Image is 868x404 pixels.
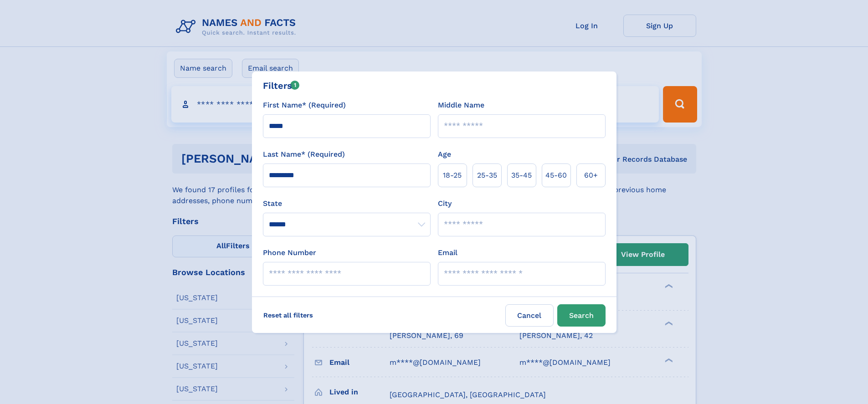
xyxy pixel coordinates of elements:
button: Search [557,304,606,327]
label: Age [438,149,451,160]
label: Middle Name [438,100,484,111]
label: Last Name* (Required) [263,149,345,160]
label: Reset all filters [257,304,319,326]
div: Filters [263,79,300,92]
span: 35‑45 [511,170,532,181]
label: Email [438,247,457,258]
label: Phone Number [263,247,316,258]
span: 25‑35 [477,170,497,181]
span: 18‑25 [443,170,462,181]
span: 45‑60 [545,170,567,181]
label: City [438,198,452,209]
label: First Name* (Required) [263,100,346,111]
span: 60+ [584,170,598,181]
label: State [263,198,431,209]
label: Cancel [505,304,554,327]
